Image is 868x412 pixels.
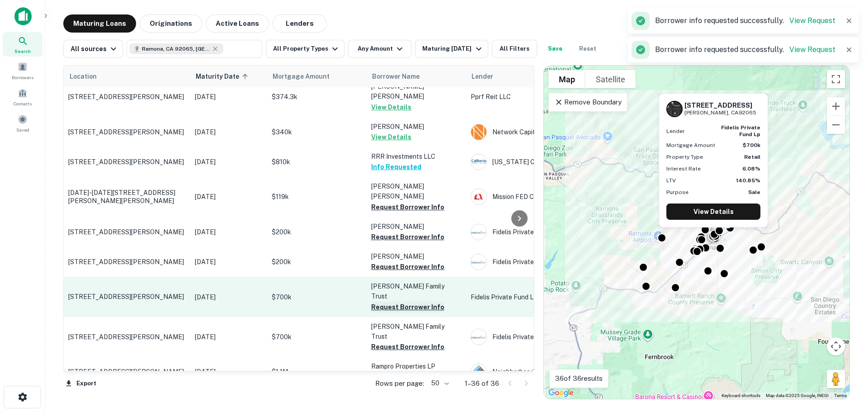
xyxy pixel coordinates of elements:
p: [DATE] [195,257,263,267]
img: capitalize-icon.png [14,7,32,25]
button: All Filters [492,40,537,58]
strong: $700k [743,142,760,148]
strong: Sale [748,189,760,195]
span: Map data ©2025 Google, INEGI [766,393,829,398]
button: Zoom out [827,116,845,134]
p: Purpose [666,188,689,196]
a: Borrowers [3,58,42,83]
p: Rows per page: [375,378,424,389]
p: LTV [666,176,676,185]
img: picture [471,224,486,240]
p: Mortgage Amount [666,141,715,149]
div: Neighborhood National Bank [471,364,606,380]
a: Open this area in Google Maps (opens a new window) [546,387,576,399]
a: Search [3,32,42,57]
a: View Details [666,204,760,220]
p: [DATE] [195,227,263,237]
span: Contacts [14,100,32,107]
p: [DATE] [195,292,263,302]
p: [DATE]-[DATE][STREET_ADDRESS][PERSON_NAME][PERSON_NAME] [68,189,186,205]
th: Lender [466,66,611,87]
p: [PERSON_NAME] [371,251,462,261]
p: $700k [272,332,362,342]
p: [STREET_ADDRESS][PERSON_NAME] [68,128,186,136]
p: Interest Rate [666,165,701,173]
button: Export [63,377,99,390]
strong: 6.08% [742,166,760,172]
strong: 140.85% [736,177,760,184]
th: Borrower Name [367,66,466,87]
p: [DATE] [195,332,263,342]
p: [STREET_ADDRESS][PERSON_NAME] [68,258,186,266]
button: Save your search to get updates of matches that match your search criteria. [541,40,570,58]
div: Maturing [DATE] [422,43,484,54]
div: Mission FED Credit Union [471,189,606,205]
strong: Retail [744,154,760,160]
button: Info Requested [371,161,421,172]
span: Search [14,47,31,55]
span: Location [69,71,97,82]
p: Borrower info requested successfully. [655,15,835,26]
button: All Property Types [266,40,344,58]
p: Borrower info requested successfully. [655,44,835,55]
button: View Details [371,132,411,142]
p: 36 of 36 results [555,373,603,384]
a: View Request [789,45,835,54]
img: picture [471,254,486,270]
p: $200k [272,227,362,237]
p: Rampro Properties LP [371,361,462,371]
p: Fidelis Private Fund LP [471,292,606,302]
p: [PERSON_NAME] [PERSON_NAME] [371,181,462,201]
button: Toggle fullscreen view [827,70,845,88]
a: Contacts [3,85,42,109]
th: Maturity Date [190,66,267,87]
p: [STREET_ADDRESS][PERSON_NAME] [68,93,186,101]
p: [DATE] [195,92,263,102]
strong: fidelis private fund lp [721,124,760,137]
div: Fidelis Private Fund [471,329,606,345]
p: Remove Boundary [554,97,622,108]
span: Saved [16,126,29,133]
img: picture [471,329,486,345]
p: [PERSON_NAME] Family Trust [371,281,462,301]
button: Maturing [DATE] [415,40,488,58]
p: RRR Investments LLC [371,152,462,161]
button: View Details [371,102,411,113]
p: Property Type [666,153,703,161]
a: View Request [789,16,835,25]
button: All sources [63,40,123,58]
p: $810k [272,157,362,167]
img: Google [546,387,576,399]
th: Mortgage Amount [267,66,367,87]
p: Pprf Reit LLC [471,92,606,102]
p: [PERSON_NAME] [371,222,462,232]
p: 1–36 of 36 [465,378,499,389]
div: 50 [428,377,450,390]
img: picture [471,154,486,170]
img: picture [471,364,486,379]
p: $119k [272,192,362,202]
span: Mortgage Amount [273,71,341,82]
button: Zoom in [827,97,845,115]
a: Saved [3,111,42,135]
button: Maturing Loans [63,14,136,33]
button: Request Borrower Info [371,341,444,352]
div: 0 0 [544,66,849,399]
span: Ramona, CA 92065, [GEOGRAPHIC_DATA] [142,45,210,53]
p: [STREET_ADDRESS][PERSON_NAME] [68,293,186,301]
p: [STREET_ADDRESS][PERSON_NAME] [68,228,186,236]
button: Map camera controls [827,337,845,355]
p: [STREET_ADDRESS][PERSON_NAME] [68,368,186,376]
iframe: Chat Widget [823,340,868,383]
button: Request Borrower Info [371,232,444,242]
p: [DATE] [195,157,263,167]
button: Request Borrower Info [371,261,444,272]
h6: [STREET_ADDRESS] [684,101,756,109]
div: Fidelis Private Fund [471,254,606,270]
div: All sources [71,43,119,54]
p: [STREET_ADDRESS][PERSON_NAME] [68,333,186,341]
